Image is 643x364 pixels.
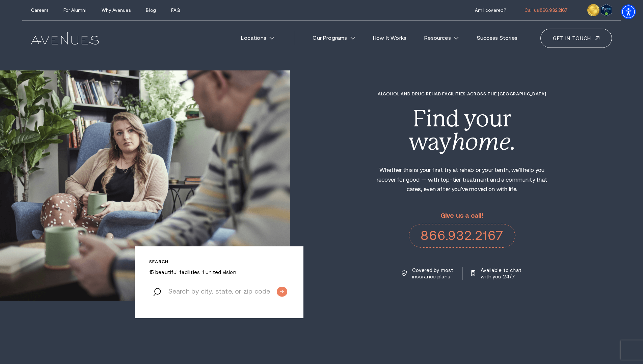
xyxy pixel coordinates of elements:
[621,4,636,19] div: Accessibility Menu
[370,91,554,96] h1: Alcohol and Drug Rehab Facilities across the [GEOGRAPHIC_DATA]
[418,31,466,45] a: Resources
[149,259,289,264] p: Search
[149,278,289,304] input: Search by city, state, or zip code
[306,31,362,45] a: Our Programs
[370,107,554,153] div: Find your way
[102,8,130,13] a: Why Avenues
[146,8,156,13] a: Blog
[525,8,568,13] a: call 866.932.2167
[370,165,554,194] p: Whether this is your first try at rehab or your tenth, we'll help you recover for good — with top...
[409,212,515,219] p: Give us a call!
[63,8,86,13] a: For Alumni
[540,8,568,13] span: 866.932.2167
[601,6,612,12] a: Verify LegitScript Approval for www.avenuesrecovery.com
[470,31,524,45] a: Success Stories
[366,31,413,45] a: How It Works
[475,8,506,13] a: Am I covered?
[171,8,180,13] a: FAQ
[402,267,454,280] a: Covered by most insurance plans
[601,4,612,16] img: Verify Approval for www.avenuesrecovery.com
[481,267,523,280] p: Available to chat with you 24/7
[234,31,281,45] a: Locations
[277,287,287,297] input: Submit button
[471,267,523,280] a: Available to chat with you 24/7
[149,269,289,275] p: 15 beautiful facilities. 1 united vision.
[409,224,515,247] a: call 866.932.2167
[412,267,454,280] p: Covered by most insurance plans
[540,29,612,48] a: Get in touch
[31,8,48,13] a: Careers
[452,128,516,155] i: home.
